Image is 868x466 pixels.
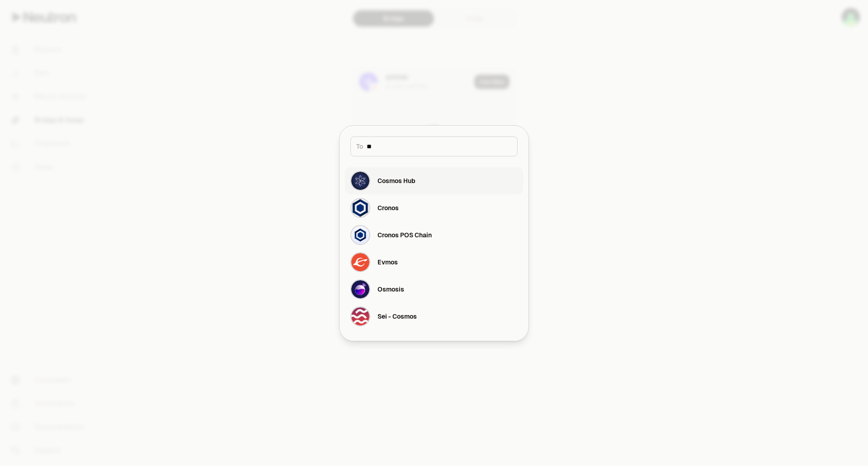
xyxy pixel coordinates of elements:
[377,176,415,185] div: Cosmos Hub
[345,221,523,249] button: Cronos POS Chain LogoCronos POS Chain
[377,285,404,294] div: Osmosis
[351,253,369,271] img: Evmos Logo
[351,199,369,217] img: Cronos Logo
[351,226,369,244] img: Cronos POS Chain Logo
[377,258,398,267] div: Evmos
[345,194,523,221] button: Cronos LogoCronos
[356,142,363,151] span: To
[351,172,369,190] img: Cosmos Hub Logo
[345,167,523,194] button: Cosmos Hub LogoCosmos Hub
[351,280,369,298] img: Osmosis Logo
[345,276,523,303] button: Osmosis LogoOsmosis
[345,303,523,330] button: Sei - Cosmos LogoSei - Cosmos
[377,312,417,321] div: Sei - Cosmos
[377,203,399,212] div: Cronos
[377,231,432,240] div: Cronos POS Chain
[345,249,523,276] button: Evmos LogoEvmos
[351,307,369,325] img: Sei - Cosmos Logo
